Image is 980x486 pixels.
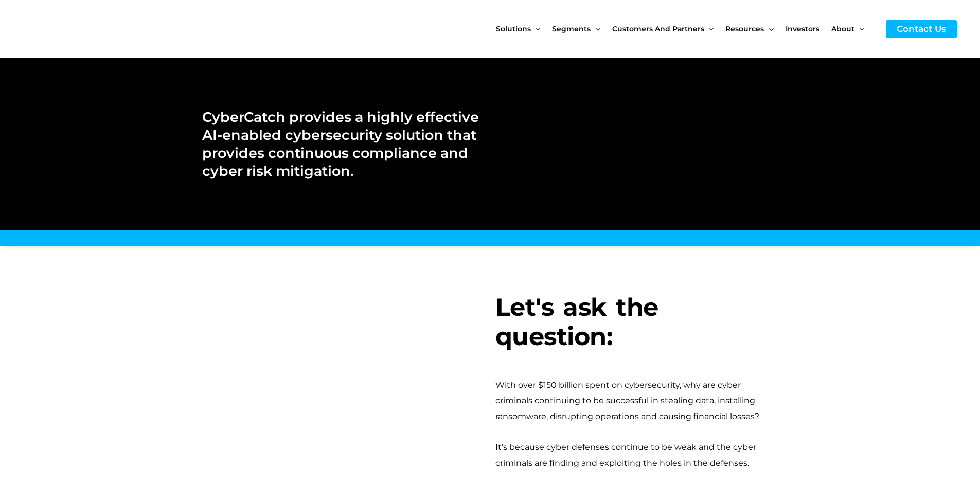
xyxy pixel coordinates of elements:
span: Customers and Partners [612,7,704,50]
span: Menu Toggle [854,7,864,50]
span: Menu Toggle [591,7,600,50]
div: With over $150 billion spent on cybersecurity, why are cyber criminals continuing to be successfu... [495,377,778,424]
span: About [831,7,854,50]
span: Menu Toggle [764,7,773,50]
h2: CyberCatch provides a highly effective AI-enabled cybersecurity solution that provides continuous... [202,108,479,180]
h3: Let's ask the question: [495,293,778,352]
span: Menu Toggle [531,7,540,50]
span: Menu Toggle [704,7,714,50]
span: Solutions [496,7,531,50]
span: Resources [725,7,764,50]
a: Contact Us [886,20,957,38]
a: Investors [786,7,831,50]
img: CyberCatch [18,8,141,50]
nav: Site Navigation: New Main Menu [496,7,876,50]
span: Segments [552,7,591,50]
span: Investors [786,7,819,50]
div: It’s because cyber defenses continue to be weak and the cyber criminals are finding and exploitin... [495,440,778,471]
